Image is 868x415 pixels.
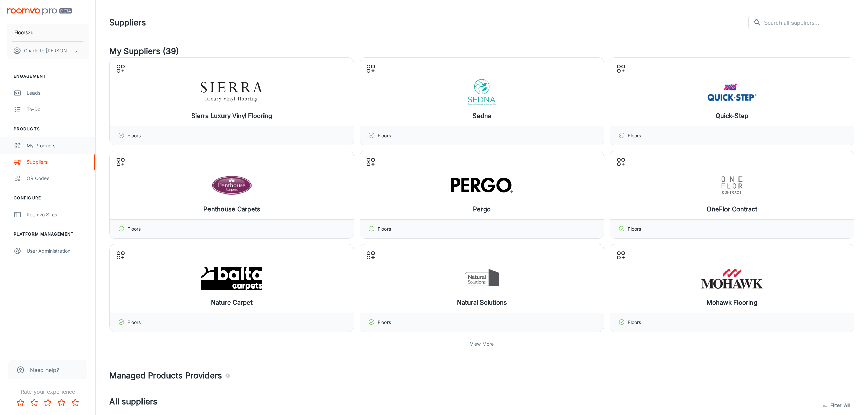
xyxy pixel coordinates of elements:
[127,319,141,326] p: Floors
[764,16,854,29] input: Search all suppliers...
[7,42,89,59] button: Charlotte [PERSON_NAME]
[127,225,141,233] p: Floors
[109,370,854,382] h4: Managed Products Providers
[7,8,72,15] img: Roomvo PRO Beta
[109,16,146,29] h1: Suppliers
[109,396,819,415] h4: All suppliers
[109,45,854,57] h4: My Suppliers (39)
[628,225,641,233] p: Floors
[27,158,89,166] div: Suppliers
[27,211,89,218] div: Roomvo Sites
[127,132,141,139] p: Floors
[24,47,72,54] p: Charlotte [PERSON_NAME]
[470,340,494,348] p: View More
[30,366,59,374] span: Need help?
[41,396,55,410] button: Rate 3 star
[55,396,68,410] button: Rate 4 star
[378,132,391,139] p: Floors
[27,175,89,182] div: QR Codes
[378,319,391,326] p: Floors
[378,225,391,233] p: Floors
[7,24,89,41] button: Floors2u
[628,132,641,139] p: Floors
[68,396,82,410] button: Rate 5 star
[830,401,850,410] span: Filter
[5,388,90,396] p: Rate your experience
[27,106,89,113] div: To-do
[628,319,641,326] p: Floors
[27,247,89,255] div: User Administration
[27,89,89,97] div: Leads
[27,396,41,410] button: Rate 2 star
[14,29,33,36] p: Floors2u
[225,370,230,382] div: Agencies and suppliers who work with us to automatically identify the specific products you carry
[14,396,27,410] button: Rate 1 star
[841,401,850,410] span: : All
[27,142,89,149] div: My Products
